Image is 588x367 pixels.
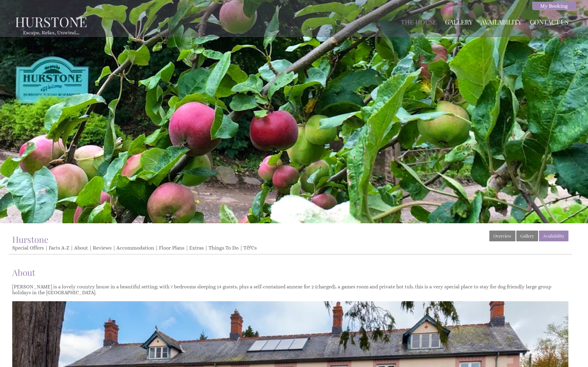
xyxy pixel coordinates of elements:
a: Facts A-Z [49,245,69,251]
a: My Booking [532,2,576,10]
a: About [12,267,568,278]
a: Reviews [93,245,111,251]
a: Availability [539,231,568,241]
a: Contact Us [530,17,568,26]
a: Things To Do [209,245,239,251]
img: Hurstone [9,8,94,42]
a: Extras [189,245,204,251]
a: The House [401,17,437,26]
a: Overview [489,231,515,241]
a: Special Offers [12,245,44,251]
a: Gallery [516,231,538,241]
a: Accommodation [116,245,154,251]
a: Gallery [445,17,473,26]
a: Floor Plans [159,245,184,251]
a: Availability [481,17,522,26]
a: Hurstone [12,234,48,245]
a: About [74,245,88,251]
a: T&Cs [243,245,257,251]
